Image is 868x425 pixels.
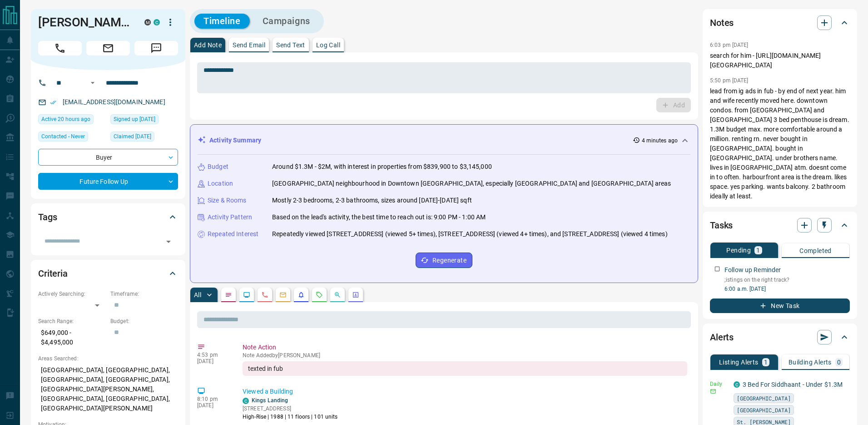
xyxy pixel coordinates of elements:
p: Search Range: [38,317,106,325]
div: condos.ca [154,19,160,25]
p: Send Email [233,42,265,48]
h1: [PERSON_NAME] [38,15,131,30]
div: Tags [38,206,178,228]
button: Timeline [194,14,250,29]
svg: Email Verified [50,99,56,106]
p: 5:50 pm [DATE] [710,77,749,84]
svg: Opportunities [334,291,341,299]
p: Based on the lead's activity, the best time to reach out is: 9:00 PM - 1:00 AM [272,212,486,222]
div: Tasks [710,214,850,236]
p: Activity Pattern [208,212,252,222]
span: Signed up [DATE] [114,115,155,124]
p: Note Action [243,343,687,352]
p: 4:53 pm [197,352,229,358]
p: Areas Searched: [38,354,178,363]
button: Regenerate [416,253,472,268]
p: Budget [208,162,228,172]
p: Log Call [316,42,340,48]
svg: Calls [261,291,268,299]
p: Repeatedly viewed [STREET_ADDRESS] (viewed 5+ times), [STREET_ADDRESS] (viewed 4+ times), and [ST... [272,229,668,239]
p: lead from ig ads in fub - by end of next year. him and wife recently moved here. downtown condos.... [710,86,850,201]
p: Around $1.3M - $2M, with interest in properties from $839,900 to $3,145,000 [272,162,492,172]
p: [GEOGRAPHIC_DATA], [GEOGRAPHIC_DATA], [GEOGRAPHIC_DATA], [GEOGRAPHIC_DATA], [GEOGRAPHIC_DATA][PER... [38,363,178,416]
div: Tue Sep 16 2025 [110,132,178,144]
div: condos.ca [243,398,249,404]
p: 4 minutes ago [642,137,678,145]
a: Kings Landing [252,397,288,404]
p: 6:00 a.m. [DATE] [724,285,850,293]
span: Message [134,41,178,56]
svg: Notes [225,291,232,299]
p: 8:10 pm [197,396,229,402]
a: [EMAIL_ADDRESS][DOMAIN_NAME] [63,98,165,106]
p: Send Text [276,42,305,48]
h2: Alerts [710,330,734,344]
p: 0 [837,359,841,365]
svg: Requests [316,291,323,299]
span: Contacted - Never [41,132,85,141]
p: Daily [710,380,728,388]
p: Location [208,179,233,188]
span: [GEOGRAPHIC_DATA] [737,405,791,415]
div: mrloft.ca [144,19,151,25]
svg: Email [710,388,716,395]
a: 3 Bed For Siddhaant - Under $1.3M [743,381,843,388]
p: Activity Summary [209,136,261,145]
button: Open [162,235,175,248]
p: [DATE] [197,358,229,364]
div: Tue Sep 16 2025 [110,114,178,127]
h2: Criteria [38,266,68,281]
p: [DATE] [197,402,229,409]
p: High-Rise | 1988 | 11 floors | 101 units [243,413,338,421]
div: Notes [710,12,850,34]
button: New Task [710,299,850,313]
span: [GEOGRAPHIC_DATA] [737,394,791,403]
p: Size & Rooms [208,196,247,205]
p: ;istings on the right track? [724,276,850,284]
h2: Tasks [710,218,733,233]
p: [GEOGRAPHIC_DATA] neighbourhood in Downtown [GEOGRAPHIC_DATA], especially [GEOGRAPHIC_DATA] and [... [272,179,671,188]
p: Budget: [110,317,178,325]
p: Viewed a Building [243,387,687,396]
p: Listing Alerts [719,359,759,365]
svg: Lead Browsing Activity [243,291,250,299]
p: 1 [764,359,768,365]
span: Call [38,41,82,56]
div: texted in fub [243,361,687,376]
p: Note Added by [PERSON_NAME] [243,352,687,359]
p: Building Alerts [789,359,832,365]
button: Campaigns [253,14,319,29]
svg: Listing Alerts [298,291,305,299]
div: Alerts [710,326,850,348]
span: Active 20 hours ago [41,115,90,124]
p: Pending [726,247,751,253]
p: Mostly 2-3 bedrooms, 2-3 bathrooms, sizes around [DATE]-[DATE] sqft [272,196,472,205]
p: Actively Searching: [38,290,106,298]
p: [STREET_ADDRESS] [243,405,338,413]
p: Completed [799,248,832,254]
div: Buyer [38,149,178,166]
p: $649,000 - $4,495,000 [38,325,106,350]
p: 6:03 pm [DATE] [710,42,749,48]
p: All [194,292,201,298]
span: Email [86,41,130,56]
div: condos.ca [734,381,740,388]
svg: Agent Actions [352,291,359,299]
p: 1 [756,247,760,253]
p: Follow up Reminder [724,265,781,275]
div: Activity Summary4 minutes ago [198,132,690,149]
p: Repeated Interest [208,229,258,239]
h2: Tags [38,210,57,224]
div: Tue Oct 14 2025 [38,114,106,127]
p: search for him - [URL][DOMAIN_NAME][GEOGRAPHIC_DATA] [710,51,850,70]
div: Future Follow Up [38,173,178,190]
div: Criteria [38,263,178,284]
p: Add Note [194,42,222,48]
h2: Notes [710,15,734,30]
svg: Emails [279,291,287,299]
span: Claimed [DATE] [114,132,151,141]
button: Open [87,77,98,88]
p: Timeframe: [110,290,178,298]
